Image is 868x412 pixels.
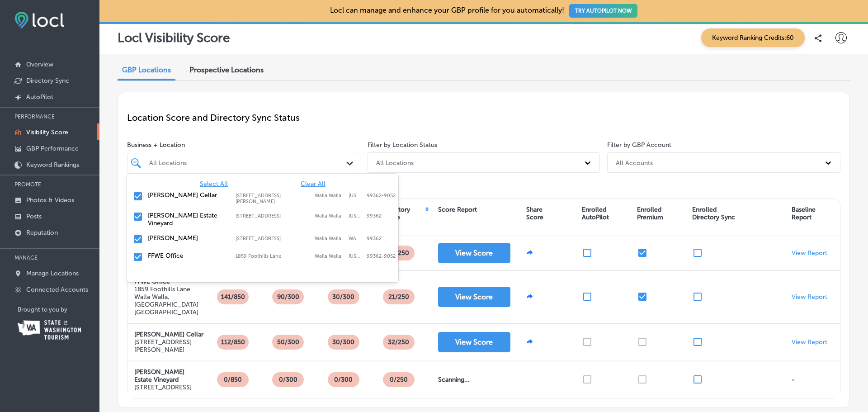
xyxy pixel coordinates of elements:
span: Select All [200,180,228,188]
label: Washington [349,253,362,259]
button: View Score [438,287,510,307]
div: Enrolled Premium [637,206,663,221]
label: 99362 [367,236,382,242]
div: Enrolled Directory Sync [692,206,735,221]
label: Walla Walla [315,213,344,219]
p: 1859 Foothills Lane Walla Walla, [GEOGRAPHIC_DATA] [GEOGRAPHIC_DATA] [134,285,203,316]
p: [STREET_ADDRESS][PERSON_NAME] [134,338,203,354]
p: 0/850 [220,372,245,387]
p: Location Score and Directory Sync Status [127,112,840,123]
span: Clear All [301,180,325,188]
p: Manage Locations [26,270,79,277]
p: 50/300 [274,335,303,350]
p: 32 /250 [384,335,413,350]
span: Prospective Locations [189,66,264,74]
p: 0 /250 [386,372,411,387]
p: [STREET_ADDRESS] [134,384,203,391]
a: View Report [792,293,827,301]
p: Visibility Score [26,128,68,136]
label: Walla Walla [315,236,344,242]
p: 30/300 [329,289,358,304]
div: Enrolled AutoPilot [582,206,609,229]
span: Keyword Ranking Credits: 60 [701,28,805,47]
label: Walla Walla [315,193,344,204]
p: Keyword Rankings [26,161,79,169]
p: 141/850 [217,289,249,304]
a: View Report [792,249,827,257]
p: 21 /250 [385,289,413,304]
div: Directory Score [383,206,424,221]
div: All Locations [149,159,347,167]
p: 112/850 [217,335,249,350]
p: AutoPilot [26,93,53,101]
label: Washington [349,213,362,219]
div: Scanning... [438,376,483,384]
label: 99362-9052 [367,253,396,259]
p: 30/300 [329,335,358,350]
label: 1278 Berney Drive [236,193,310,204]
label: 3917 Mill Creek Road [236,236,310,242]
label: FFWE Office [148,252,226,260]
label: 99362 [367,213,382,219]
label: Filter by GBP Account [607,141,671,149]
p: 0/300 [330,372,356,387]
div: All Accounts [616,159,653,166]
button: View Score [438,243,510,263]
label: WA [349,236,362,242]
p: Reputation [26,229,58,237]
p: 26 /250 [384,246,413,260]
p: Posts [26,213,42,220]
span: Business + Location [127,141,360,149]
label: Washington [349,193,362,204]
img: fda3e92497d09a02dc62c9cd864e3231.png [14,12,64,28]
p: Photos & Videos [26,196,74,204]
button: TRY AUTOPILOT NOW [569,4,637,18]
div: Baseline Report [792,206,816,221]
img: Washington Tourism [18,320,81,340]
button: View Score [438,332,510,352]
div: Score Report [438,206,477,213]
p: Directory Sync [26,77,69,85]
strong: [PERSON_NAME] Estate Vineyard [134,368,184,384]
label: Walla Walla [315,253,344,259]
div: All Locations [376,159,414,166]
div: Share Score [526,206,543,221]
p: GBP Performance [26,145,79,152]
div: - [792,376,795,384]
label: 1859 Foothills Lane [236,253,310,259]
label: Figgins [148,234,226,242]
p: Brought to you by [18,306,99,313]
span: GBP Locations [122,66,171,74]
a: View Report [792,338,827,346]
p: Connected Accounts [26,286,88,294]
p: Overview [26,61,53,68]
label: 99362-9052 [367,193,396,204]
label: Leonetti Cellar [148,191,226,199]
strong: [PERSON_NAME] Cellar [134,331,203,338]
label: 3917 Mill Creek Road [236,213,310,219]
p: 0/300 [275,372,301,387]
p: Locl Visibility Score [118,30,230,45]
label: Figgins Estate Vineyard [148,212,226,227]
label: Filter by Location Status [368,141,437,149]
p: 90/300 [274,289,303,304]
